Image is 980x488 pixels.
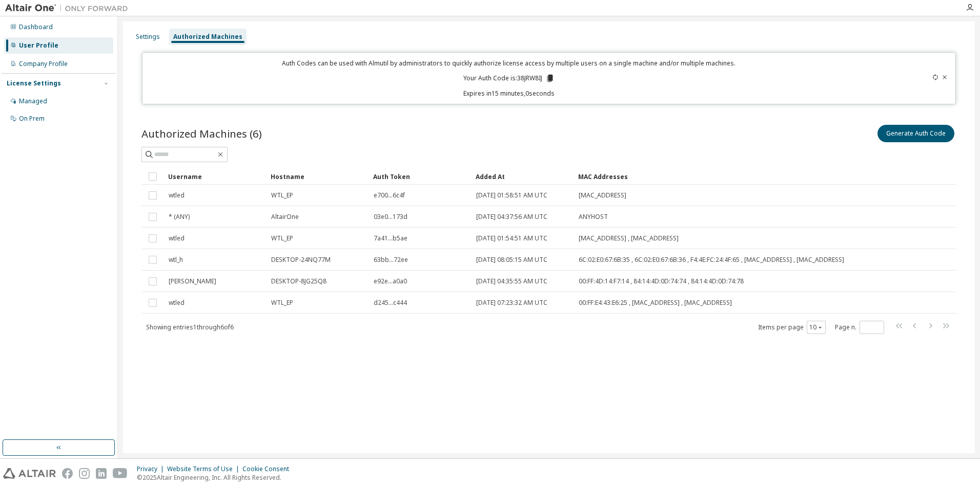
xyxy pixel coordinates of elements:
span: Items per page [758,321,826,334]
span: ANYHOST [579,213,608,221]
span: 03e0...173d [374,213,407,221]
img: facebook.svg [62,468,73,479]
span: [DATE] 01:58:51 AM UTC [476,191,547,199]
span: [PERSON_NAME] [169,277,216,285]
span: 6C:02:E0:67:6B:35 , 6C:02:E0:67:6B:36 , F4:4E:FC:24:4F:65 , [MAC_ADDRESS] , [MAC_ADDRESS] [579,256,844,264]
div: Managed [19,97,47,105]
span: 7a41...b5ae [374,234,407,242]
span: [DATE] 04:35:55 AM UTC [476,277,547,285]
p: © 2025 Altair Engineering, Inc. All Rights Reserved. [137,473,295,482]
div: Auth Token [373,168,467,185]
div: Dashboard [19,23,53,31]
p: Your Auth Code is: 38JRW8IJ [463,74,555,83]
div: On Prem [19,115,45,123]
img: altair_logo.svg [3,468,56,479]
div: Company Profile [19,60,68,68]
div: Settings [136,33,160,41]
img: instagram.svg [79,468,90,479]
span: wtl_h [169,256,183,264]
span: Authorized Machines (6) [141,126,262,141]
button: Generate Auth Code [877,125,954,142]
span: [MAC_ADDRESS] [579,191,626,199]
span: 63bb...72ee [374,256,408,264]
p: Auth Codes can be used with Almutil by administrators to quickly authorize license access by mult... [149,59,870,68]
span: d245...c444 [374,299,407,307]
span: Showing entries 1 through 6 of 6 [146,323,234,331]
div: MAC Addresses [578,168,849,185]
span: [DATE] 08:05:15 AM UTC [476,256,547,264]
div: Website Terms of Use [167,465,242,473]
div: Cookie Consent [242,465,295,473]
span: wtled [169,299,185,307]
span: WTL_EP [271,234,293,242]
img: linkedin.svg [96,468,107,479]
span: 00:FF:E4:43:E6:25 , [MAC_ADDRESS] , [MAC_ADDRESS] [579,299,732,307]
span: WTL_EP [271,191,293,199]
img: youtube.svg [113,468,128,479]
span: DESKTOP-8JG25Q8 [271,277,326,285]
span: AltairOne [271,213,299,221]
span: DESKTOP-24NQ77M [271,256,331,264]
span: wtled [169,234,185,242]
span: * (ANY) [169,213,190,221]
span: wtled [169,191,185,199]
div: Username [168,168,262,185]
div: Authorized Machines [173,33,242,41]
span: [DATE] 01:54:51 AM UTC [476,234,547,242]
span: [MAC_ADDRESS] , [MAC_ADDRESS] [579,234,679,242]
div: Privacy [137,465,167,473]
span: WTL_EP [271,299,293,307]
button: 10 [809,323,823,331]
span: e92e...a0a0 [374,277,407,285]
div: Added At [476,168,570,185]
span: 00:FF:4D:14:F7:14 , 84:14:4D:0D:74:74 , 84:14:4D:0D:74:78 [579,277,744,285]
div: Hostname [271,168,365,185]
span: e700...6c4f [374,191,405,199]
img: Altair One [5,3,133,13]
span: [DATE] 04:37:56 AM UTC [476,213,547,221]
p: Expires in 15 minutes, 0 seconds [149,89,870,98]
span: [DATE] 07:23:32 AM UTC [476,299,547,307]
span: Page n. [835,321,884,334]
div: User Profile [19,41,58,50]
div: License Settings [7,79,61,87]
